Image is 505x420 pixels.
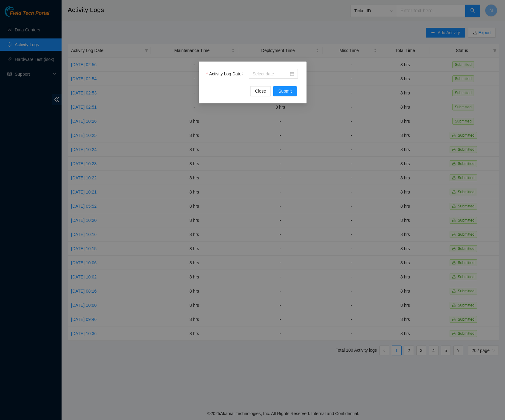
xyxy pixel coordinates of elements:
[252,70,289,77] input: Activity Log Date
[206,69,246,79] label: Activity Log Date
[250,86,271,96] button: Close
[278,88,292,94] span: Submit
[255,88,266,94] span: Close
[273,86,297,96] button: Submit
